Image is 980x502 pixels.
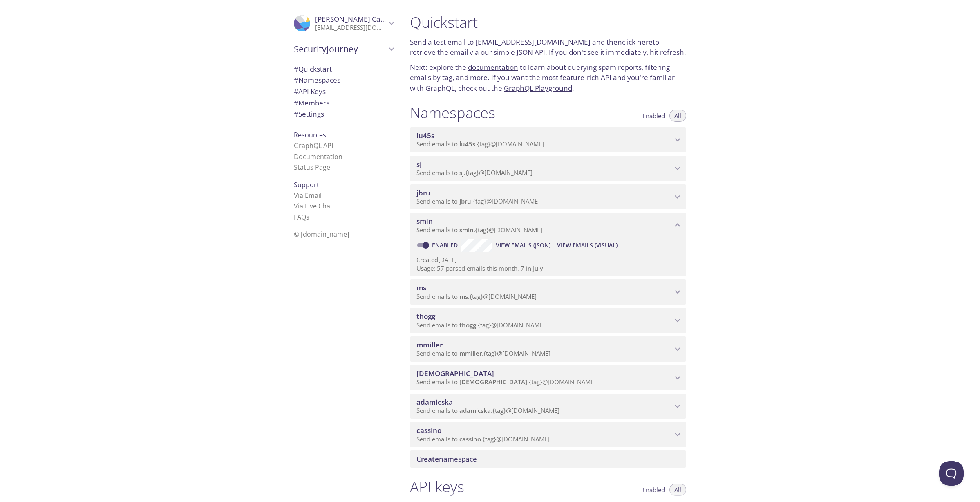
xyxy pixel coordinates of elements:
[294,98,329,108] span: Members
[294,213,309,222] a: FAQ
[416,140,544,148] span: Send emails to . {tag} @[DOMAIN_NAME]
[410,450,686,468] div: Create namespace
[287,108,400,120] div: Team Settings
[504,83,572,93] a: GraphQL Playground
[416,378,596,386] span: Send emails to . {tag} @[DOMAIN_NAME]
[416,159,422,169] span: sj
[410,365,686,390] div: bautista namespace
[459,406,491,415] span: adamicska
[410,184,686,210] div: jbru namespace
[294,75,298,85] span: #
[294,180,319,189] span: Support
[410,336,686,362] div: mmiller namespace
[416,197,540,205] span: Send emails to . {tag} @[DOMAIN_NAME]
[416,188,430,197] span: jbru
[410,13,686,31] h1: Quickstart
[557,240,618,250] span: View Emails (Visual)
[294,87,326,96] span: API Keys
[459,168,464,177] span: sj
[410,394,686,419] div: adamicska namespace
[496,240,550,250] span: View Emails (JSON)
[416,397,453,407] span: adamicska
[638,110,670,122] button: Enabled
[294,141,333,150] a: GraphQL API
[287,97,400,109] div: Members
[416,349,550,357] span: Send emails to . {tag} @[DOMAIN_NAME]
[416,435,550,443] span: Send emails to . {tag} @[DOMAIN_NAME]
[410,62,686,94] p: Next: explore the to learn about querying spam reports, filtering emails by tag, and more. If you...
[315,24,386,32] p: [EMAIL_ADDRESS][DOMAIN_NAME]
[294,43,386,55] span: SecurityJourney
[294,109,324,119] span: Settings
[410,37,686,58] p: Send a test email to and then to retrieve the email via our simple JSON API. If you don't see it ...
[416,255,680,264] p: Created [DATE]
[287,10,400,37] div: Maria Cassino
[416,264,680,273] p: Usage: 57 parsed emails this month, 7 in July
[475,37,591,47] a: [EMAIL_ADDRESS][DOMAIN_NAME]
[410,103,495,122] h1: Namespaces
[294,202,333,211] a: Via Live Chat
[416,168,533,177] span: Send emails to . {tag} @[DOMAIN_NAME]
[410,127,686,152] div: lu45s namespace
[468,63,518,72] a: documentation
[294,109,298,119] span: #
[416,454,477,464] span: namespace
[410,308,686,333] div: thogg namespace
[315,14,397,24] span: [PERSON_NAME] Cassino
[416,321,545,329] span: Send emails to . {tag} @[DOMAIN_NAME]
[554,239,621,252] button: View Emails (Visual)
[416,131,434,140] span: lu45s
[459,292,468,300] span: ms
[410,213,686,238] div: smin namespace
[306,213,309,222] span: s
[459,321,476,329] span: thogg
[416,369,494,378] span: [DEMOGRAPHIC_DATA]
[410,422,686,447] div: cassino namespace
[638,484,670,496] button: Enabled
[287,63,400,75] div: Quickstart
[459,378,527,386] span: [DEMOGRAPHIC_DATA]
[416,454,439,464] span: Create
[459,226,474,234] span: smin
[294,64,298,74] span: #
[294,98,298,108] span: #
[410,156,686,181] div: sj namespace
[459,435,481,443] span: cassino
[410,477,464,496] h1: API keys
[294,230,349,239] span: © [DOMAIN_NAME]
[459,140,475,148] span: lu45s
[669,110,686,122] button: All
[416,226,542,234] span: Send emails to . {tag} @[DOMAIN_NAME]
[459,197,471,205] span: jbru
[287,86,400,97] div: API Keys
[294,130,326,139] span: Resources
[294,87,298,96] span: #
[287,74,400,86] div: Namespaces
[294,163,330,172] a: Status Page
[410,279,686,305] div: ms namespace
[622,37,653,47] a: click here
[416,406,559,415] span: Send emails to . {tag} @[DOMAIN_NAME]
[416,340,443,350] span: mmiller
[416,283,426,292] span: ms
[416,312,435,321] span: thogg
[459,349,482,357] span: mmiller
[416,216,433,226] span: smin
[939,461,964,486] iframe: Help Scout Beacon - Open
[294,191,322,200] a: Via Email
[294,64,332,74] span: Quickstart
[431,241,461,249] a: Enabled
[492,239,554,252] button: View Emails (JSON)
[416,426,441,435] span: cassino
[416,292,537,300] span: Send emails to . {tag} @[DOMAIN_NAME]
